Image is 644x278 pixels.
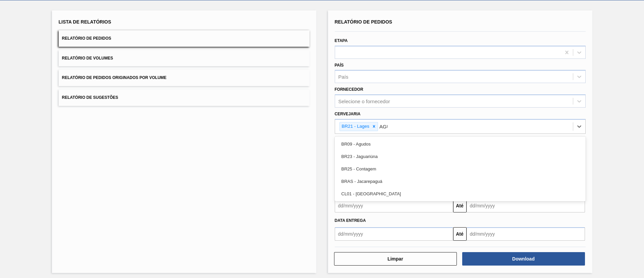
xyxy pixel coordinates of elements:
[335,38,348,43] label: Etapa
[335,227,453,241] input: dd/mm/yyyy
[59,89,310,106] button: Relatório de Sugestões
[59,70,310,86] button: Relatório de Pedidos Originados por Volume
[335,112,361,116] label: Cervejaria
[338,74,348,80] div: País
[335,188,586,200] div: CL01 - [GEOGRAPHIC_DATA]
[335,199,453,212] input: dd/mm/yyyy
[335,63,344,68] label: País
[335,150,586,163] div: BR23 - Jaguariúna
[335,87,363,92] label: Fornecedor
[335,175,586,188] div: BRAS - Jacarepaguá
[338,98,390,104] div: Selecione o fornecedor
[62,56,113,61] span: Relatório de Volumes
[62,95,118,100] span: Relatório de Sugestões
[334,252,457,266] button: Limpar
[453,199,467,212] button: Até
[59,19,111,25] span: Lista de Relatórios
[59,30,310,47] button: Relatório de Pedidos
[335,138,586,150] div: BR09 - Agudos
[340,122,371,131] div: BR21 - Lages
[335,163,586,175] div: BR25 - Contagem
[62,75,167,80] span: Relatório de Pedidos Originados por Volume
[335,218,366,223] span: Data entrega
[59,50,310,67] button: Relatório de Volumes
[467,199,585,212] input: dd/mm/yyyy
[335,19,392,25] span: Relatório de Pedidos
[462,252,585,266] button: Download
[453,227,467,241] button: Até
[62,36,111,41] span: Relatório de Pedidos
[467,227,585,241] input: dd/mm/yyyy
